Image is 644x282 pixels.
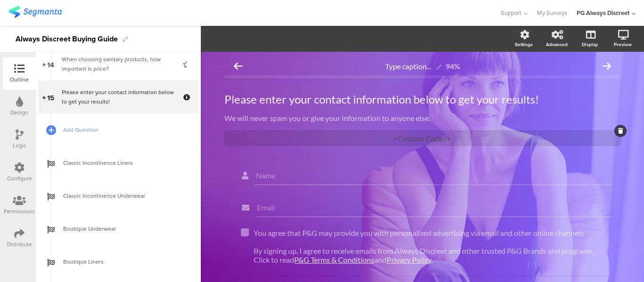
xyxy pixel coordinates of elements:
div: When choosing sanitary products, how important is price? [62,55,174,73]
span: Type caption... [385,62,431,71]
div: Please enter your contact information below to get your results! [62,88,174,106]
div: Preview [614,41,632,48]
div: <Custom Code /> [224,131,620,145]
a: P&G Terms & Conditions [294,255,374,264]
a: 15 Please enter your contact information below to get your results! [38,81,198,113]
div: Design [10,108,28,117]
div: Always Discreet Buying Guide [16,32,118,47]
span: Support [501,8,521,17]
div: PG Always Discreet [577,8,629,17]
div: Configure [7,174,32,183]
a: Privacy Policy [387,255,431,264]
a: Classic Incontinence Liners [38,146,198,179]
span: Classic Incontinence Underwear [63,191,184,201]
a: Classic Incontinence Underwear [38,179,198,212]
span: Add Question [63,125,184,135]
img: segmanta logo [8,6,62,18]
span: 15 [47,92,54,102]
div: Outline [10,75,29,84]
input: Type field title... [257,203,611,212]
p: We will never spam you or give your information to anyone else. [224,113,620,122]
div: Advanced [546,41,568,48]
div: Logic [13,141,26,150]
div: Permissions [4,207,35,216]
div: Settings [515,41,533,48]
div: 94% [446,62,460,71]
span: 14 [47,59,54,69]
a: Boutique Underwear [38,212,198,245]
span: Boutique Underwear [63,224,184,234]
a: 14 When choosing sanitary products, how important is price? [38,48,198,81]
a: Boutique Liners [38,245,198,278]
div: Display [582,41,598,48]
input: Type field title... [256,171,611,180]
span: Classic Incontinence Liners [63,158,184,168]
p: You agree that P&G may provide you with personalized advertising via email and other online channels [254,228,606,237]
span: Boutique Liners [63,257,184,266]
div: Distribute [7,240,32,249]
p: By signing up, I agree to receive emails from Always Discreet and other trusted P&G Brands and pr... [254,246,606,264]
p: Please enter your contact information below to get your results! [224,92,620,106]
